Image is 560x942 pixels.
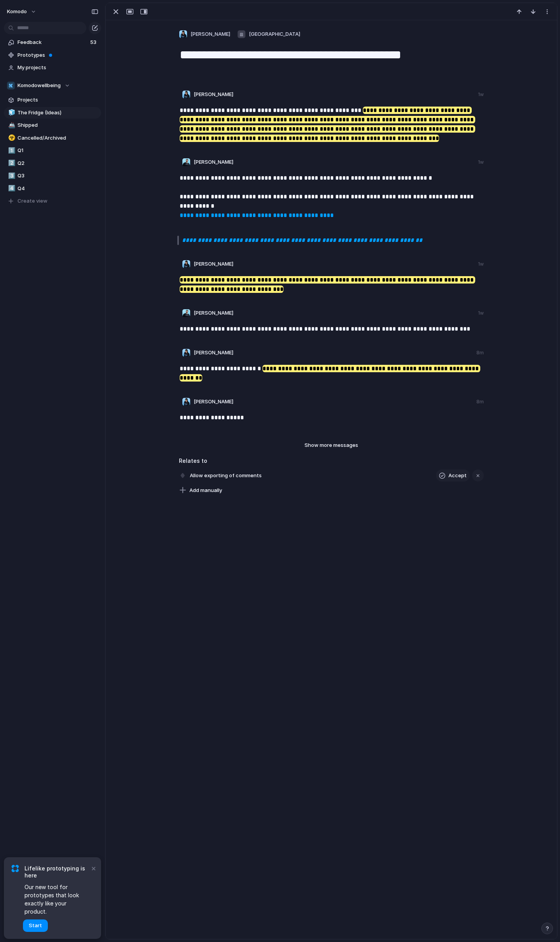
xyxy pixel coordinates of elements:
div: 8m [476,349,484,356]
span: My projects [17,64,98,72]
span: [PERSON_NAME] [194,158,233,166]
div: 1w [478,261,484,268]
span: Q1 [17,147,98,154]
span: [PERSON_NAME] [194,91,233,98]
a: 🚢Shipped [4,119,101,131]
button: 2️⃣ [7,159,15,167]
a: 4️⃣Q4 [4,183,101,194]
span: [PERSON_NAME] [194,398,233,406]
h3: Relates to [179,457,484,465]
div: 🧊 [8,108,14,117]
a: Prototypes [4,49,101,61]
button: 1️⃣ [7,147,15,154]
span: The Fridge (Ideas) [17,109,98,117]
div: 1w [478,91,484,98]
div: 🚢 [8,121,14,130]
span: Create view [17,197,47,205]
button: Create view [4,195,101,207]
span: Feedback [17,39,88,46]
button: Start [23,919,48,932]
button: Add manually [176,485,225,496]
span: Shipped [17,121,98,129]
span: [GEOGRAPHIC_DATA] [249,30,300,38]
a: 1️⃣Q1 [4,145,101,156]
span: Komodo [7,8,27,16]
button: ☣️ [7,134,15,142]
a: My projects [4,62,101,74]
button: Komodowellbeing [4,80,101,91]
button: Accept [436,469,470,482]
a: 3️⃣Q3 [4,170,101,182]
button: Dismiss [89,863,98,873]
span: Add manually [189,487,222,494]
span: Prototypes [17,51,98,59]
button: Komodo [3,5,40,18]
span: [PERSON_NAME] [194,260,233,268]
span: [PERSON_NAME] [194,349,233,357]
span: Cancelled/Archived [17,134,98,142]
span: [PERSON_NAME] [194,309,233,317]
div: 1️⃣ [8,146,14,155]
span: Q2 [17,159,98,167]
button: 🧊 [7,109,15,117]
a: 2️⃣Q2 [4,158,101,169]
button: Show more messages [285,440,378,450]
span: Start [29,922,42,930]
button: [GEOGRAPHIC_DATA] [235,28,302,40]
span: Q4 [17,185,98,193]
span: Allow exporting of comments [187,470,264,481]
a: ☣️Cancelled/Archived [4,132,101,144]
span: Lifelike prototyping is here [24,865,89,879]
button: 🚢 [7,121,15,129]
div: ☣️ [8,133,14,142]
a: Feedback53 [4,37,101,48]
div: 8m [476,398,484,405]
div: 4️⃣ [8,184,14,193]
div: 3️⃣ [8,172,14,180]
span: Komodowellbeing [17,82,61,89]
span: Accept [448,472,467,480]
span: Q3 [17,172,98,180]
span: 53 [90,39,98,46]
a: 🧊The Fridge (Ideas) [4,107,101,119]
span: Our new tool for prototypes that look exactly like your product. [24,883,89,916]
div: 2️⃣ [8,159,14,168]
div: 1w [478,310,484,317]
div: 1w [478,159,484,166]
button: [PERSON_NAME] [177,28,232,40]
span: Show more messages [304,441,358,449]
span: Projects [17,96,98,104]
button: 3️⃣ [7,172,15,180]
a: Projects [4,94,101,106]
span: [PERSON_NAME] [191,30,230,38]
button: 4️⃣ [7,185,15,193]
